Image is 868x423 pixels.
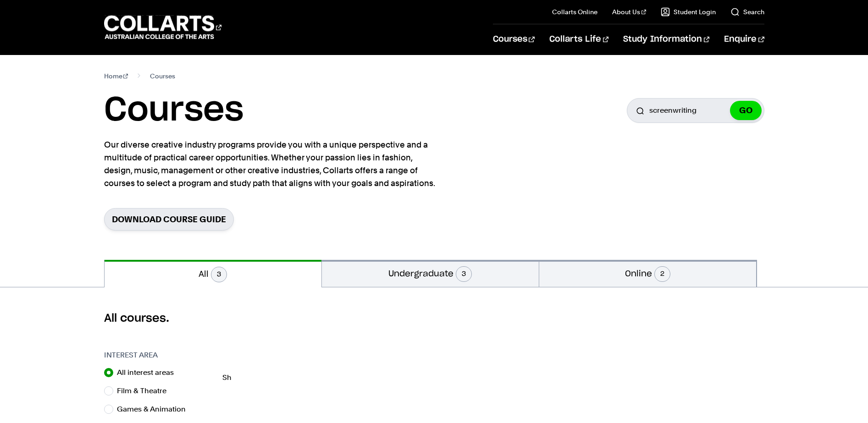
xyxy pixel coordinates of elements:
a: Enquire [724,24,764,55]
label: Film & Theatre [117,385,174,397]
button: All3 [105,260,321,287]
input: Search for a course [627,98,764,123]
a: Download Course Guide [104,208,234,231]
a: Student Login [661,7,716,16]
a: Collarts Life [549,24,608,55]
p: Sh [222,374,764,381]
button: Undergraduate3 [322,260,539,287]
span: 2 [654,266,670,282]
a: Courses [493,24,535,55]
button: GO [730,101,762,120]
label: Games & Animation [117,403,193,416]
a: Search [730,7,764,16]
h2: All courses. [104,311,764,326]
div: Go to homepage [104,14,221,40]
label: All interest areas [117,366,181,379]
a: Home [104,70,128,82]
span: Courses [150,70,175,82]
a: Collarts Online [552,7,597,16]
a: About Us [612,7,646,16]
h3: Interest Area [104,350,213,361]
h1: Courses [104,90,243,131]
a: Study Information [623,24,709,55]
span: 3 [211,267,227,282]
span: 3 [456,266,472,282]
p: Our diverse creative industry programs provide you with a unique perspective and a multitude of p... [104,138,439,190]
button: Online2 [539,260,756,287]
